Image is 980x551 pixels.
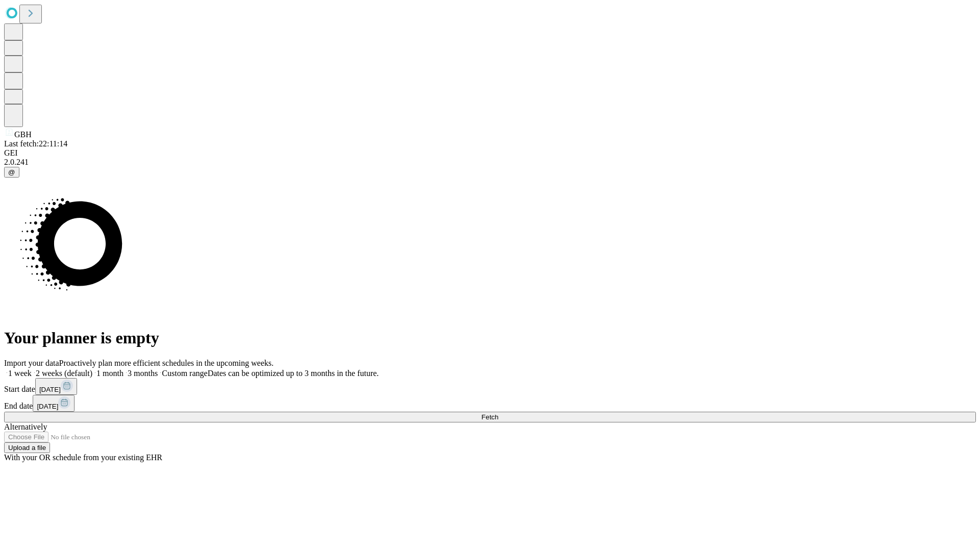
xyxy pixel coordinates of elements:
[36,369,92,378] span: 2 weeks (default)
[4,422,47,431] span: Alternatively
[128,369,158,378] span: 3 months
[33,395,75,412] button: [DATE]
[4,453,162,462] span: With your OR schedule from your existing EHR
[4,359,59,367] span: Import your data
[481,413,498,421] span: Fetch
[208,369,379,378] span: Dates can be optimized up to 3 months in the future.
[4,442,50,453] button: Upload a file
[4,412,976,422] button: Fetch
[37,403,58,410] span: [DATE]
[8,168,15,176] span: @
[4,329,976,347] h1: Your planner is empty
[4,139,67,148] span: Last fetch: 22:11:14
[59,359,274,367] span: Proactively plan more efficient schedules in the upcoming weeks.
[14,130,32,139] span: GBH
[4,148,976,158] div: GEI
[4,158,976,167] div: 2.0.241
[162,369,207,378] span: Custom range
[4,395,976,412] div: End date
[4,167,19,178] button: @
[96,369,124,378] span: 1 month
[4,378,976,395] div: Start date
[8,369,32,378] span: 1 week
[39,386,61,393] span: [DATE]
[35,378,77,395] button: [DATE]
